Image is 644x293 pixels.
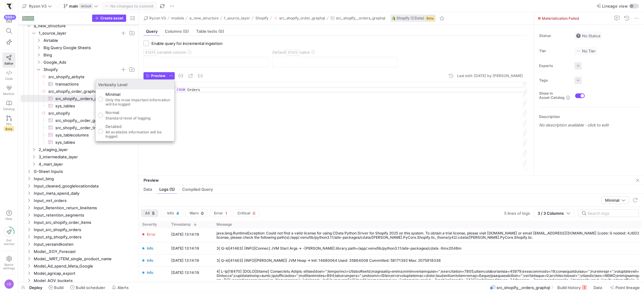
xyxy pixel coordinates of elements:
p: All available information will be logged [106,130,172,139]
p: Minimal [106,92,172,97]
p: Standard level of logging [106,116,151,120]
span: Verbosity Level [98,82,127,87]
p: Detailed [106,124,172,129]
p: Only the most important information will be logged [106,98,172,106]
p: Normal [106,110,151,115]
